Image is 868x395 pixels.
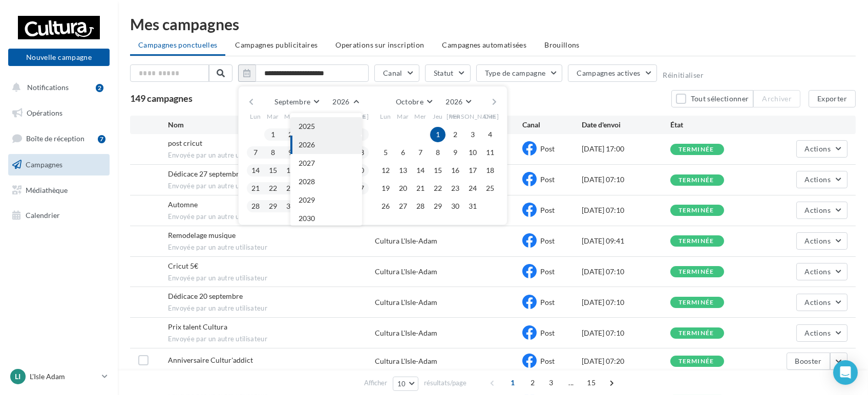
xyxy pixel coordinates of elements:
span: 2027 [299,159,315,167]
span: 1 [504,375,521,391]
button: Actions [796,263,848,280]
span: Dim [484,112,496,121]
span: Post [540,328,555,337]
button: 30 [283,199,298,214]
a: Calendrier [6,205,112,226]
button: 2 [448,127,463,142]
button: Type de campagne [476,64,563,82]
button: Notifications 2 [6,77,108,98]
button: 21 [248,181,263,196]
button: 11 [482,145,498,160]
button: 2030 [290,209,362,228]
span: Actions [805,298,831,306]
button: Actions [796,294,848,311]
span: Cricut 5€ [168,261,198,270]
button: 2 [283,127,298,142]
button: Actions [796,232,848,250]
span: Post [540,236,555,245]
span: Mer [284,112,297,121]
span: résultats/page [424,378,467,388]
div: [DATE] 17:00 [582,144,670,154]
button: 12 [378,163,393,178]
button: 28 [248,199,263,214]
div: [DATE] 07:10 [582,297,670,308]
span: 149 campagnes [130,93,193,104]
span: 3 [543,375,559,391]
span: 10 [397,380,406,388]
button: 29 [430,199,446,214]
span: Lun [250,112,261,121]
span: [PERSON_NAME] [316,112,369,121]
div: Canal [522,120,581,130]
button: 2027 [290,154,362,172]
div: Date d'envoi [582,120,670,130]
div: terminée [679,238,714,245]
button: 29 [265,199,281,214]
div: terminée [679,330,714,337]
span: Prix talent Cultura [168,322,227,331]
span: Dédicace 20 septembre [168,292,243,300]
div: Cultura L'Isle-Adam [375,267,437,277]
button: 2028 [290,172,362,191]
button: 15 [265,163,281,178]
a: Boîte de réception7 [6,127,112,149]
button: Booster [787,353,830,370]
span: Actions [805,206,831,214]
span: Post [540,298,555,306]
button: 27 [395,199,411,214]
div: [DATE] 09:41 [582,236,670,246]
span: Mar [397,112,409,121]
span: 2030 [299,214,315,223]
button: 14 [248,163,263,178]
span: 2025 [299,122,315,130]
button: 1 [265,127,281,142]
span: Post [540,357,555,365]
button: Campagnes actives [568,64,657,82]
span: Anniversaire Cultur'addict [168,356,253,364]
a: Campagnes [6,154,112,175]
span: Jeu [433,112,443,121]
span: ... [563,375,579,391]
div: 7 [98,135,105,143]
button: 2025 [290,117,362,136]
span: Boîte de réception [26,134,84,143]
div: [DATE] 07:10 [582,328,670,338]
button: 10 [465,145,480,160]
span: Post [540,144,555,153]
span: Octobre [396,97,424,106]
button: Octobre [392,95,436,109]
span: Envoyée par un autre utilisateur [168,212,375,222]
button: 19 [378,181,393,196]
span: Campagnes actives [577,69,640,77]
span: 15 [583,375,600,391]
button: Statut [425,64,471,82]
button: 28 [413,199,428,214]
button: 9 [283,145,298,160]
button: 1 [430,127,446,142]
span: Campagnes publicitaires [235,40,317,49]
span: Remodelage musique [168,231,236,239]
span: Post [540,206,555,214]
span: Calendrier [26,211,60,220]
button: 3 [465,127,480,142]
span: Envoyée par un autre utilisateur [168,243,375,252]
a: LI L'Isle Adam [8,367,110,386]
a: Opérations [6,102,112,124]
button: 21 [413,181,428,196]
span: Actions [805,236,831,245]
div: 2 [96,84,103,92]
div: État [670,120,759,130]
button: 7 [413,145,428,160]
span: Notifications [27,83,69,92]
button: 9 [448,145,463,160]
span: Post [540,175,555,184]
button: Archiver [753,90,800,107]
span: Envoyée par un autre utilisateur [168,182,375,191]
span: post cricut [168,139,202,147]
button: 2026 [328,95,362,109]
div: Cultura L'Isle-Adam [375,356,437,366]
span: 2 [524,375,541,391]
div: terminée [679,299,714,306]
button: 20 [395,181,411,196]
span: Jeu [303,112,313,121]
